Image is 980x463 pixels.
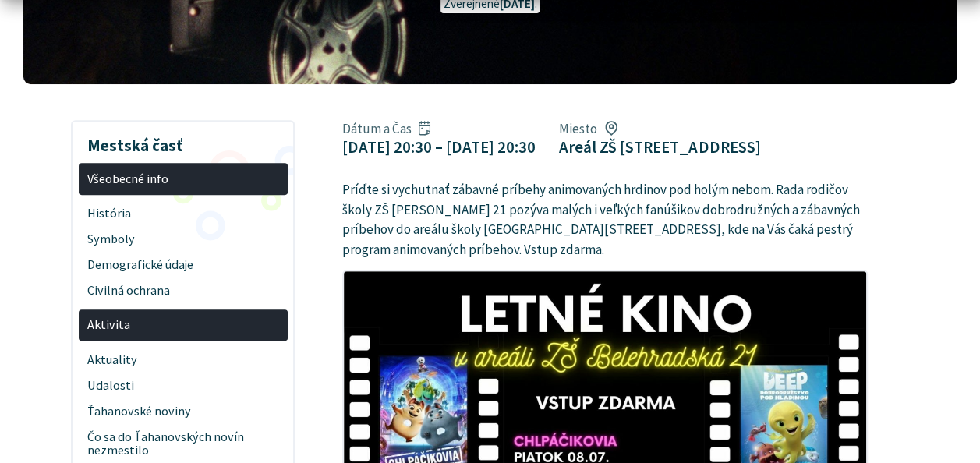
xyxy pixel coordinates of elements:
h3: Mestská časť [79,125,288,157]
a: Symboly [79,226,288,252]
a: História [79,201,288,227]
a: Všeobecné info [79,163,288,195]
span: Symboly [87,226,278,252]
a: Ťahanovské noviny [79,398,288,424]
span: Civilná ochrana [87,277,278,303]
a: Udalosti [79,373,288,398]
span: Všeobecné info [87,166,278,192]
p: Príďte si vychutnať zábavné príbehy animovaných hrdinov pod holým nebom. Rada rodičov školy ZŠ [P... [342,180,869,260]
a: Aktivita [79,309,288,341]
span: Aktuality [87,347,278,373]
span: Dátum a Čas [342,120,536,137]
span: Ťahanovské noviny [87,398,278,424]
figcaption: Areál ZŠ [STREET_ADDRESS] [559,137,760,157]
span: Aktivita [87,313,278,338]
figcaption: [DATE] 20:30 – [DATE] 20:30 [342,137,536,157]
span: Demografické údaje [87,252,278,277]
span: Miesto [559,120,760,137]
span: Udalosti [87,373,278,398]
a: Demografické údaje [79,252,288,277]
a: Civilná ochrana [79,277,288,303]
span: História [87,201,278,227]
a: Aktuality [79,347,288,373]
